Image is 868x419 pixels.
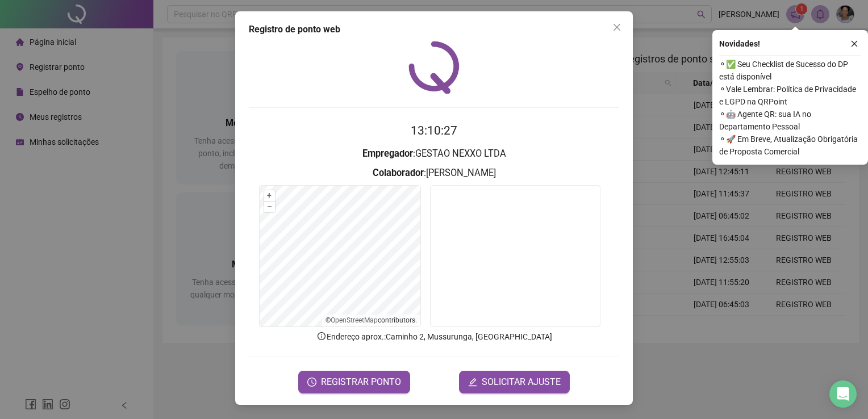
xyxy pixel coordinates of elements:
span: ⚬ Vale Lembrar: Política de Privacidade e LGPD na QRPoint [719,83,861,108]
span: ⚬ ✅ Seu Checklist de Sucesso do DP está disponível [719,58,861,83]
h3: : GESTAO NEXXO LTDA [249,146,619,161]
span: SOLICITAR AJUSTE [482,375,561,389]
img: QRPoint [408,41,460,94]
span: REGISTRAR PONTO [321,375,401,389]
button: REGISTRAR PONTO [298,371,410,393]
a: OpenStreetMap [331,316,378,324]
time: 13:10:27 [411,124,457,137]
span: edit [468,378,477,387]
button: + [264,190,275,201]
div: Registro de ponto web [249,23,619,36]
span: ⚬ 🚀 Em Breve, Atualização Obrigatória de Proposta Comercial [719,133,861,158]
h3: : [PERSON_NAME] [249,166,619,181]
li: © contributors. [325,316,417,324]
strong: Empregador [362,148,413,159]
span: close [850,40,858,48]
span: close [612,23,621,32]
button: – [264,202,275,212]
button: Close [608,18,626,36]
span: Novidades ! [719,37,760,50]
strong: Colaborador [373,167,424,178]
span: clock-circle [307,378,316,387]
span: info-circle [316,331,327,341]
div: Open Intercom Messenger [829,380,857,408]
p: Endereço aprox. : Caminho 2, Mussurunga, [GEOGRAPHIC_DATA] [249,330,619,343]
button: editSOLICITAR AJUSTE [459,371,570,393]
span: ⚬ 🤖 Agente QR: sua IA no Departamento Pessoal [719,108,861,133]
